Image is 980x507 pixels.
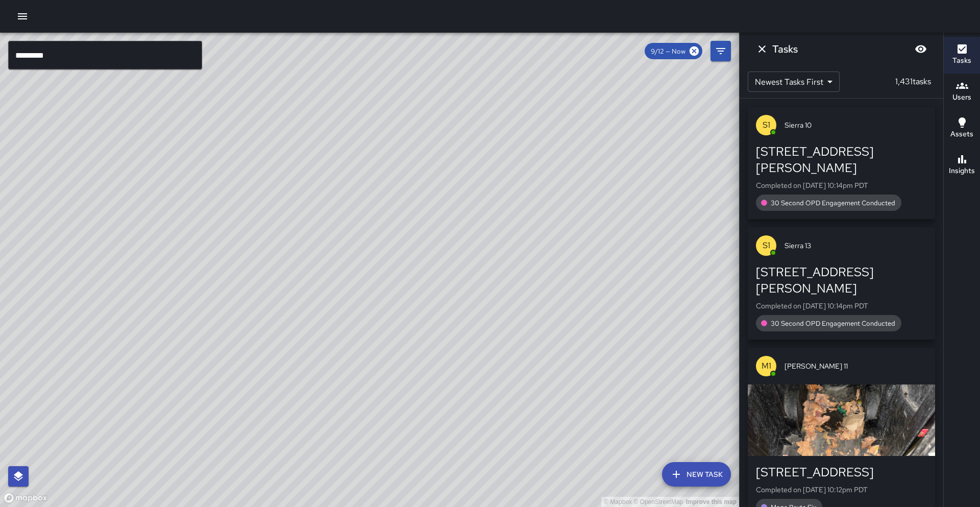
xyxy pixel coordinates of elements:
h6: Assets [950,129,973,140]
button: Filters [710,41,731,61]
button: Insights [944,147,980,184]
p: Completed on [DATE] 10:14pm PDT [756,180,927,190]
div: [STREET_ADDRESS] [756,464,927,480]
div: [STREET_ADDRESS][PERSON_NAME] [756,143,927,176]
p: S1 [763,239,770,252]
button: S1Sierra 13[STREET_ADDRESS][PERSON_NAME]Completed on [DATE] 10:14pm PDT30 Second OPD Engagement C... [748,227,935,340]
div: Newest Tasks First [748,71,840,92]
span: Sierra 13 [785,240,927,251]
p: S1 [763,119,770,131]
button: S1Sierra 10[STREET_ADDRESS][PERSON_NAME]Completed on [DATE] 10:14pm PDT30 Second OPD Engagement C... [748,107,935,219]
p: Completed on [DATE] 10:12pm PDT [756,485,927,495]
div: 9/12 — Now [645,43,702,59]
h6: Insights [949,165,975,177]
span: 30 Second OPD Engagement Conducted [765,199,901,207]
span: Sierra 10 [785,120,927,130]
button: Dismiss [752,39,772,59]
button: Blur [911,39,931,59]
p: 1,431 tasks [891,76,935,88]
h6: Tasks [952,55,971,66]
div: [STREET_ADDRESS][PERSON_NAME] [756,264,927,297]
button: Tasks [944,37,980,74]
p: M1 [762,360,771,372]
span: 9/12 — Now [645,47,692,56]
button: Users [944,74,980,110]
button: New Task [662,462,731,487]
span: 30 Second OPD Engagement Conducted [765,319,901,328]
button: Assets [944,110,980,147]
h6: Users [952,92,971,103]
h6: Tasks [772,41,798,57]
p: Completed on [DATE] 10:14pm PDT [756,301,927,311]
span: [PERSON_NAME] 11 [785,361,927,371]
